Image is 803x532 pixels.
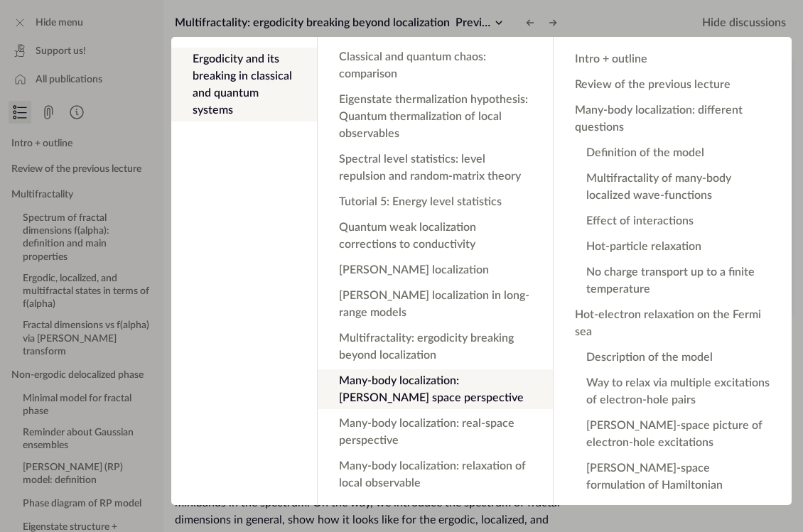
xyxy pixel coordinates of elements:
button: [PERSON_NAME]-space picture of electron-hole excitations [554,414,792,454]
button: Description of the model [554,346,792,369]
button: Quantum weak localization corrections to conductivity [318,216,552,256]
button: Classical and quantum chaos: comparison [318,45,552,85]
button: Hot-particle relaxation [554,235,792,258]
button: Spectral level statistics: level repulsion and random-matrix theory [318,148,552,188]
button: [PERSON_NAME] localization in long-range models [318,284,552,324]
button: Effect of interactions [554,210,792,232]
button: Hot-electron relaxation on the Fermi sea [554,303,792,343]
button: Multifractality: ergodicity breaking beyond localization [318,327,552,367]
button: Tutorial 5: Energy level statistics [318,190,552,213]
button: Definition of the model [554,141,792,164]
button: Many-body localization: different questions [554,99,792,139]
button: Way to relax via multiple excitations of electron-hole pairs [554,371,792,411]
button: Intro + outline [554,48,792,70]
button: Eigenstate thermalization hypothesis: Quantum thermalization of local observables [318,88,552,145]
button: Many-body localization: relaxation of local observable [318,455,552,494]
button: Many-body localization: [PERSON_NAME] space perspective [318,369,552,409]
button: Ergodicity and its breaking in classical and quantum systems [171,48,317,121]
button: [PERSON_NAME] localization [318,259,552,281]
button: Multifractality of many-body localized wave-functions [554,167,792,207]
button: Many-body localization: real-space perspective [318,412,552,452]
button: Review of the previous lecture [554,73,792,96]
button: No charge transport up to a finite temperature [554,261,792,300]
button: [PERSON_NAME]-space formulation of Hamiltonian [554,457,792,496]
